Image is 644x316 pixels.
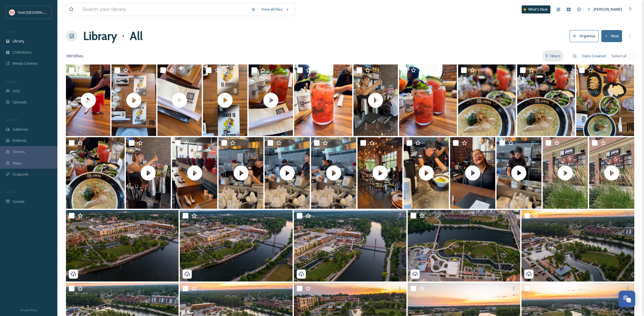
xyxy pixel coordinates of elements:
[294,64,352,136] img: IMG_4359.jpeg
[66,137,125,209] img: IMG_4363.jpeg
[13,61,38,66] span: Media Centres
[203,64,247,136] img: thumbnail
[358,137,403,209] img: thumbnail
[20,308,37,312] span: Privacy Policy
[294,210,407,282] img: Mishawaka Riverwalk Aerial 09.jpg
[408,210,520,282] img: Mishawaka Riverwalk Aerial 08.jpg
[612,53,627,59] span: Select all
[13,138,27,143] span: Embeds
[130,28,143,45] h1: All
[522,5,551,13] a: What's New
[542,50,564,62] div: Filters
[13,88,20,94] span: UGC
[602,30,622,42] button: New
[13,99,27,105] span: Uploads
[172,137,217,209] img: thumbnail
[126,137,171,209] img: thumbnail
[13,50,32,55] span: Collections
[589,137,635,209] img: thumbnail
[112,64,156,136] img: thumbnail
[6,79,18,84] span: COLLECT
[594,7,622,12] span: [PERSON_NAME]
[18,9,62,15] span: Visit [GEOGRAPHIC_DATA]
[311,137,356,209] img: thumbnail
[218,137,264,209] img: thumbnail
[13,38,24,44] span: Library
[180,210,292,282] img: Mishawaka Riverwalk Aerial 10.jpg
[580,50,609,62] div: Date Created
[543,137,588,209] img: thumbnail
[13,199,25,204] span: Socials
[522,210,634,282] img: Mishawaka Riverwalk Aerial 07.jpg
[83,28,117,45] a: Library
[354,64,398,136] img: thumbnail
[497,137,542,209] img: thumbnail
[13,172,28,177] span: SnapLink
[404,137,449,209] img: thumbnail
[399,64,457,136] img: IMG_4360.jpeg
[79,3,248,16] input: Search your library
[20,306,37,313] a: Privacy Policy
[584,4,625,15] a: [PERSON_NAME]
[157,64,202,136] img: thumbnail
[66,64,110,136] img: thumbnail
[66,210,179,282] img: Mishawaka Riverwalk Aerial 11.jpg
[66,53,83,59] span: 39010 file s
[13,160,22,166] span: Maps
[517,64,575,136] img: IMG_4362.jpeg
[619,291,635,307] button: Open Chat
[13,149,25,154] span: Stories
[6,190,17,194] span: SOCIALS
[570,30,599,42] button: Organise
[6,30,16,34] span: MEDIA
[6,118,19,122] span: WIDGETS
[249,64,293,136] img: thumbnail
[450,137,495,209] img: thumbnail
[9,9,15,15] img: vsbm-stackedMISH_CMYKlogo2017.jpg
[13,127,28,132] span: Galleries
[570,30,602,42] a: Organise
[458,64,516,136] img: IMG_4361.jpeg
[576,64,634,136] img: IMG_4364.jpeg
[265,137,310,209] img: thumbnail
[259,4,292,15] a: View all files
